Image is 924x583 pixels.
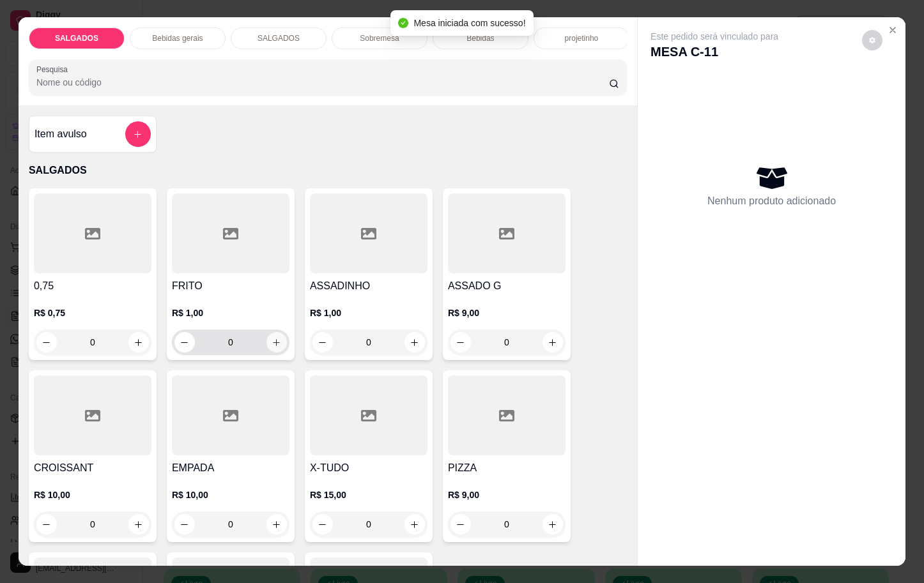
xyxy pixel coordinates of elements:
[36,514,57,534] button: decrease-product-quantity
[266,514,287,534] button: increase-product-quantity
[36,64,72,75] label: Pesquisa
[35,126,87,142] h4: Item avulso
[404,332,425,352] button: increase-product-quantity
[543,332,563,352] button: increase-product-quantity
[125,121,151,147] button: add-separate-item
[565,33,599,43] p: projetinho
[450,332,471,352] button: decrease-product-quantity
[34,307,151,319] p: R$ 0,75
[172,488,289,501] p: R$ 10,00
[450,514,471,534] button: decrease-product-quantity
[174,332,195,352] button: decrease-product-quantity
[36,76,609,89] input: Pesquisa
[29,163,627,178] p: SALGADOS
[55,33,98,43] p: SALGADOS
[310,460,427,476] h4: X-TUDO
[862,30,882,50] button: decrease-product-quantity
[152,33,203,43] p: Bebidas gerais
[174,514,195,534] button: decrease-product-quantity
[448,460,566,476] h4: PIZZA
[543,514,563,534] button: increase-product-quantity
[312,332,333,352] button: decrease-product-quantity
[258,33,300,43] p: SALGADOS
[34,278,151,294] h4: 0,75
[34,488,151,501] p: R$ 10,00
[128,514,149,534] button: increase-product-quantity
[172,278,289,294] h4: FRITO
[172,307,289,319] p: R$ 1,00
[448,307,566,319] p: R$ 9,00
[128,332,149,352] button: increase-product-quantity
[882,20,903,40] button: Close
[172,460,289,476] h4: EMPADA
[360,33,399,43] p: Sobremesa
[651,43,778,61] p: MESA C-11
[266,332,287,352] button: increase-product-quantity
[310,488,427,501] p: R$ 15,00
[448,278,566,294] h4: ASSADO G
[398,18,408,28] span: check-circle
[413,18,525,28] span: Mesa iniciada com sucesso!
[707,193,836,209] p: Nenhum produto adicionado
[404,514,425,534] button: increase-product-quantity
[448,488,566,501] p: R$ 9,00
[466,33,494,43] p: Bebidas
[36,332,57,352] button: decrease-product-quantity
[310,307,427,319] p: R$ 1,00
[312,514,333,534] button: decrease-product-quantity
[310,278,427,294] h4: ASSADINHO
[651,30,778,43] p: Este pedido será vinculado para
[34,460,151,476] h4: CROISSANT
